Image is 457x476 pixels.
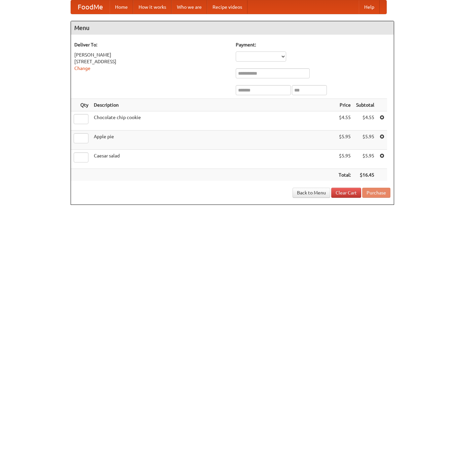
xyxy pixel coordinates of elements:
[172,0,207,14] a: Who we are
[293,188,330,198] a: Back to Menu
[353,99,377,111] th: Subtotal
[74,66,90,71] a: Change
[91,111,336,131] td: Chocolate chip cookie
[362,188,390,198] button: Purchase
[359,0,380,14] a: Help
[71,0,110,14] a: FoodMe
[353,131,377,150] td: $5.95
[91,150,336,169] td: Caesar salad
[336,131,353,150] td: $5.95
[71,99,91,111] th: Qty
[336,111,353,131] td: $4.55
[353,150,377,169] td: $5.95
[236,41,390,48] h5: Payment:
[91,99,336,111] th: Description
[74,51,229,58] div: [PERSON_NAME]
[74,58,229,65] div: [STREET_ADDRESS]
[207,0,247,14] a: Recipe videos
[353,169,377,181] th: $16.45
[91,131,336,150] td: Apple pie
[71,21,394,35] h4: Menu
[353,111,377,131] td: $4.55
[336,99,353,111] th: Price
[110,0,133,14] a: Home
[133,0,172,14] a: How it works
[331,188,361,198] a: Clear Cart
[74,41,229,48] h5: Deliver To:
[336,150,353,169] td: $5.95
[336,169,353,181] th: Total:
